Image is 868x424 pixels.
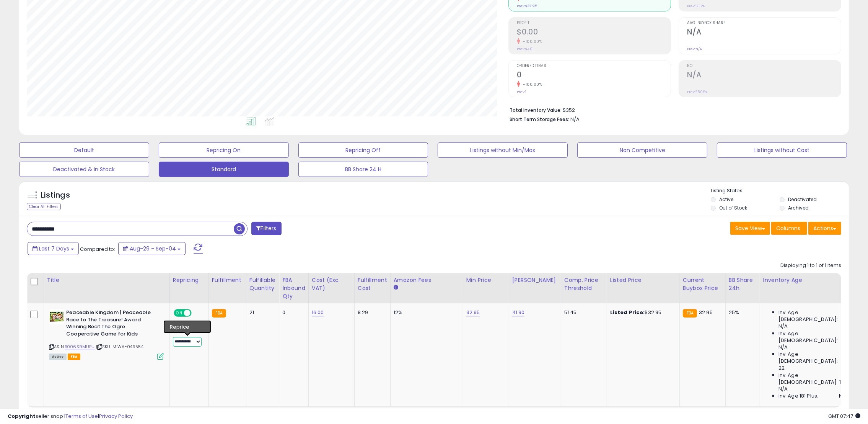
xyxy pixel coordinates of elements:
[27,203,61,210] div: Clear All Filters
[687,4,705,8] small: Prev: 12.17%
[173,276,205,284] div: Repricing
[839,393,848,399] span: N/A
[778,344,788,351] span: N/A
[298,142,428,158] button: Repricing Off
[130,245,176,252] span: Aug-29 - Sep-04
[687,64,841,68] span: ROI
[564,276,604,292] div: Comp. Price Threshold
[610,309,674,316] div: $32.95
[312,309,324,316] a: 16.00
[358,276,387,292] div: Fulfillment Cost
[778,309,848,323] span: Inv. Age [DEMOGRAPHIC_DATA]:
[394,309,457,316] div: 12%
[808,222,841,235] button: Actions
[358,309,384,316] div: 8.29
[517,21,671,25] span: Profit
[28,242,79,255] button: Last 7 Days
[778,351,848,365] span: Inv. Age [DEMOGRAPHIC_DATA]:
[763,276,851,284] div: Inventory Age
[249,276,276,292] div: Fulfillable Quantity
[99,413,133,420] a: Privacy Policy
[517,28,671,38] h2: $0.00
[778,393,819,399] span: Inv. Age 181 Plus:
[191,310,203,316] span: OFF
[778,330,848,344] span: Inv. Age [DEMOGRAPHIC_DATA]:
[19,142,149,158] button: Default
[96,344,143,350] span: | SKU: MIWA-049554
[730,222,770,235] button: Save View
[118,242,186,255] button: Aug-29 - Sep-04
[570,116,580,123] span: N/A
[517,4,537,8] small: Prev: $32.95
[788,205,809,211] label: Archived
[683,276,722,292] div: Current Buybox Price
[8,413,133,420] div: seller snap | |
[517,70,671,81] h2: 0
[729,276,757,292] div: BB Share 24h.
[512,276,558,284] div: [PERSON_NAME]
[174,310,184,316] span: ON
[312,276,351,292] div: Cost (Exc. VAT)
[394,276,460,284] div: Amazon Fees
[520,39,542,44] small: -100.00%
[517,64,671,68] span: Ordered Items
[49,309,64,324] img: 51Q9EuydmTL._SL40_.jpg
[438,142,568,158] button: Listings without Min/Max
[510,105,835,114] li: $352
[212,276,243,284] div: Fulfillment
[159,142,289,158] button: Repricing On
[517,90,526,94] small: Prev: 1
[466,276,506,284] div: Min Price
[520,82,542,87] small: -100.00%
[778,386,788,393] span: N/A
[47,276,166,284] div: Title
[8,413,36,420] strong: Copyright
[510,107,562,113] b: Total Inventory Value:
[699,309,713,316] span: 32.95
[173,321,203,328] div: Amazon AI *
[778,323,788,330] span: N/A
[212,309,226,318] small: FBA
[729,309,754,316] div: 25%
[828,413,860,420] span: 2025-09-13 07:47 GMT
[39,245,69,252] span: Last 7 Days
[687,28,841,38] h2: N/A
[49,309,164,359] div: ASIN:
[780,262,841,269] div: Displaying 1 to 1 of 1 items
[683,309,697,318] small: FBA
[173,329,203,346] div: Preset:
[778,365,785,372] span: 22
[282,276,305,300] div: FBA inbound Qty
[41,190,70,201] h5: Listings
[512,309,525,316] a: 41.90
[717,142,847,158] button: Listings without Cost
[610,309,645,316] b: Listed Price:
[159,162,289,177] button: Standard
[68,354,81,360] span: FBA
[249,309,273,316] div: 21
[466,309,480,316] a: 32.95
[564,309,601,316] div: 51.45
[517,47,534,51] small: Prev: $4.01
[771,222,807,235] button: Columns
[49,354,67,360] span: All listings currently available for purchase on Amazon
[510,116,569,123] b: Short Term Storage Fees:
[776,224,800,232] span: Columns
[251,222,281,235] button: Filters
[719,205,747,211] label: Out of Stock
[394,284,398,291] small: Amazon Fees.
[687,47,702,51] small: Prev: N/A
[298,162,428,177] button: BB Share 24 H
[778,372,848,386] span: Inv. Age [DEMOGRAPHIC_DATA]-180:
[19,162,149,177] button: Deactivated & In Stock
[711,187,849,195] p: Listing States:
[610,276,676,284] div: Listed Price
[65,413,98,420] a: Terms of Use
[80,246,115,253] span: Compared to:
[577,142,707,158] button: Non Competitive
[719,196,733,203] label: Active
[65,344,95,350] a: B006S9MUPU
[687,70,841,81] h2: N/A
[788,196,817,203] label: Deactivated
[66,309,159,339] b: Peaceable Kingdom | Peaceable Race to The Treasure! Award Winning Beat The Ogre Cooperative Game ...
